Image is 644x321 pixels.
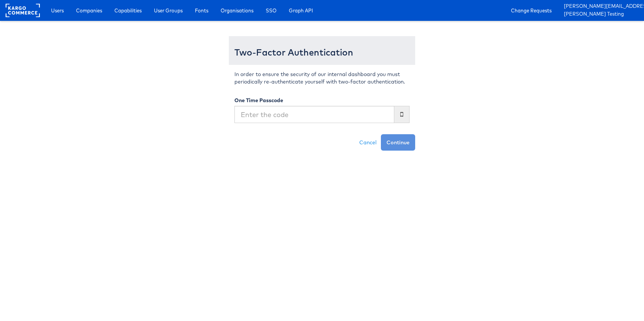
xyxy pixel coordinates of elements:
a: [PERSON_NAME] Testing [564,10,638,18]
a: Organisations [215,4,259,17]
a: Capabilities [109,4,147,17]
a: Users [45,4,69,17]
a: User Groups [148,4,188,17]
span: SSO [266,7,277,14]
span: Companies [76,7,102,14]
span: Capabilities [114,7,142,14]
span: Users [51,7,64,14]
a: Graph API [283,4,319,17]
a: Fonts [189,4,214,17]
a: SSO [260,4,282,17]
input: Enter the code [234,106,394,123]
a: Change Requests [505,4,557,17]
span: Organisations [221,7,253,14]
a: [PERSON_NAME][EMAIL_ADDRESS][PERSON_NAME][DOMAIN_NAME] [564,3,638,10]
a: Cancel [355,134,381,151]
h3: Two-Factor Authentication [234,47,410,57]
button: Continue [381,134,415,151]
label: One Time Passcode [234,97,283,104]
span: Graph API [289,7,313,14]
a: Companies [70,4,108,17]
span: Fonts [195,7,208,14]
p: In order to ensure the security of our internal dashboard you must periodically re-authenticate y... [234,70,410,85]
span: User Groups [154,7,183,14]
